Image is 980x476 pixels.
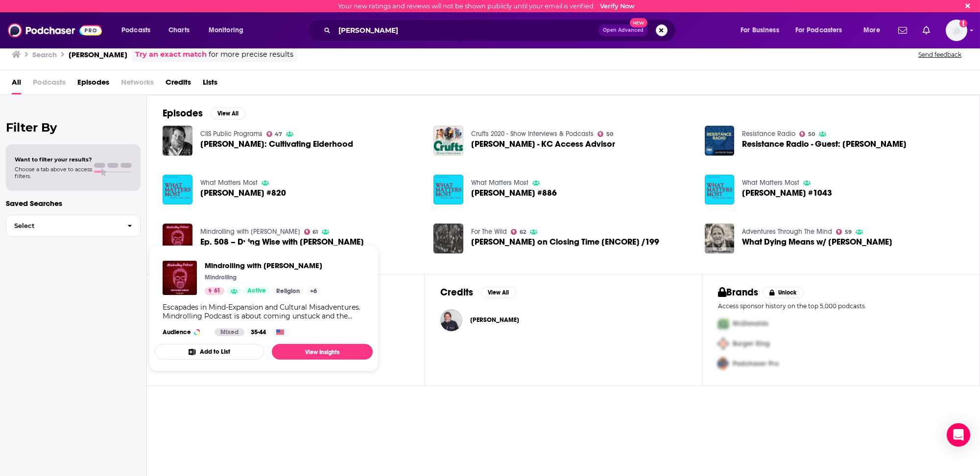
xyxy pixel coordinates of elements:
[247,286,266,296] span: Active
[215,328,244,336] div: Mixed
[742,189,832,197] span: [PERSON_NAME] #1043
[946,20,967,41] span: Logged in as BretAita
[845,230,852,234] span: 59
[8,21,102,40] img: Podchaser - Follow, Share and Rate Podcasts
[163,261,197,295] img: Mindrolling with Raghu Markus
[742,238,892,246] span: What Dying Means w/ [PERSON_NAME]
[338,2,635,10] div: Your new ratings and reviews will not be shown publicly until your email is verified.
[919,22,934,39] a: Show notifications dropdown
[598,24,648,36] button: Open AdvancedNew
[205,261,322,270] span: Mindrolling with [PERSON_NAME]
[275,132,282,136] span: 47
[511,229,526,235] a: 62
[163,224,192,253] img: Ep. 508 – Dying Wise with Stephen Jenkinson
[272,344,373,360] a: View Insights
[312,230,318,234] span: 61
[214,286,220,296] span: 61
[77,74,109,94] span: Episodes
[243,287,270,295] a: Active
[603,28,644,33] span: Open Advanced
[894,22,911,39] a: Show notifications dropdown
[742,130,795,138] a: Resistance Radio
[205,287,224,295] a: 61
[857,23,892,38] button: open menu
[433,175,463,204] img: Stephen Jenkinson #886
[211,108,246,119] button: View All
[163,175,192,204] img: Stephen Jenkinson #820
[200,227,300,236] a: Mindrolling with Raghu Markus
[200,179,258,187] a: What Matters Most
[202,23,256,38] button: open menu
[630,18,647,27] span: New
[471,179,528,187] a: What Matters Most
[163,107,203,119] h2: Episodes
[705,175,735,204] img: Stephen Jenkinson #1043
[705,126,735,156] img: Resistance Radio - Guest: Stephen Jenkinson
[946,20,967,41] button: Show profile menu
[6,120,141,135] h2: Filter By
[733,360,779,368] span: Podchaser Pro
[155,344,264,360] button: Add to List
[203,74,217,94] span: Lists
[742,227,832,236] a: Adventures Through The Mind
[471,130,594,138] a: Crufts 2020 - Show Interviews & Podcasts
[795,23,842,37] span: For Podcasters
[163,328,207,336] h3: Audience
[863,23,880,37] span: More
[163,107,246,119] a: EpisodesView All
[742,238,892,246] a: What Dying Means w/ Stephen Jenkinson
[471,140,615,148] a: Stephen Jenkinson - KC Access Advisor
[306,287,321,295] a: +6
[946,20,967,41] img: User Profile
[470,316,519,324] span: [PERSON_NAME]
[799,131,815,137] a: 50
[433,126,463,156] a: Stephen Jenkinson - KC Access Advisor
[734,23,791,38] button: open menu
[440,304,686,336] button: Stephen JenkinsonStephen Jenkinson
[440,309,462,331] img: Stephen Jenkinson
[6,223,120,229] span: Select
[304,229,318,235] a: 61
[121,74,154,94] span: Networks
[733,319,768,328] span: McDonalds
[200,238,364,246] span: Ep. 508 – Dying Wise with [PERSON_NAME]
[763,287,804,298] button: Unlock
[209,23,243,37] span: Monitoring
[808,132,815,136] span: 50
[481,287,516,298] button: View All
[247,328,270,336] div: 35-44
[15,156,92,163] span: Want to filter your results?
[200,238,364,246] a: Ep. 508 – Dying Wise with Stephen Jenkinson
[471,238,659,246] a: STEPHEN JENKINSON on Closing Time [ENCORE] /199
[440,286,473,298] h2: Credits
[714,354,733,374] img: Third Pro Logo
[168,23,190,37] span: Charts
[15,166,92,180] span: Choose a tab above to access filters.
[200,189,286,197] span: [PERSON_NAME] #820
[163,303,365,320] div: Escapades in Mind-Expansion and Cultural Misadventures. Mindrolling Podcast is about coming unstu...
[742,189,832,197] a: Stephen Jenkinson #1043
[741,23,779,37] span: For Business
[947,423,970,447] div: Open Intercom Messenger
[33,74,66,94] span: Podcasts
[836,229,852,235] a: 59
[6,199,141,208] p: Saved Searches
[266,131,283,137] a: 47
[205,273,237,281] p: Mindrolling
[135,49,207,60] a: Try an exact match
[718,286,759,298] h2: Brands
[742,140,907,148] span: Resistance Radio - Guest: [PERSON_NAME]
[440,286,516,298] a: CreditsView All
[433,224,463,253] img: STEPHEN JENKINSON on Closing Time [ENCORE] /199
[121,23,150,37] span: Podcasts
[471,189,557,197] a: Stephen Jenkinson #886
[915,50,964,59] button: Send feedback
[163,126,192,156] img: Stephen Jenkinson: Cultivating Elderhood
